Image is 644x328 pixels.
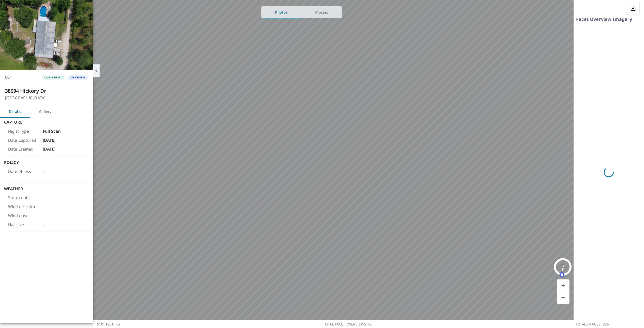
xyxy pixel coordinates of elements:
h4: Flight Type [8,129,43,134]
h4: Wind direction [8,204,43,209]
h4: - [43,213,85,218]
h4: 001 [5,75,12,80]
div: 185 [559,272,565,279]
h4: Capture [4,120,89,125]
h4: [DATE] [43,147,85,152]
div: - [43,204,85,209]
h4: Full Scan [43,129,85,134]
h4: Date of loss [8,169,43,174]
span: Gallery [33,109,57,115]
span: IN REVIEW [68,76,88,79]
span: Details [3,109,27,115]
span: ASSESS DETECT [42,76,66,79]
h4: - [43,195,85,200]
h4: Storm date [8,195,43,200]
h4: - [43,169,85,174]
h4: - [43,222,85,227]
span: Mosaic [305,9,339,16]
h4: [GEOGRAPHIC_DATA] [5,96,88,101]
h4: Date Captured [8,138,43,143]
h4: Date Created [8,147,43,152]
h3: 38094 Hickory Dr [5,88,88,94]
h4: Policy [4,160,89,165]
span: TOTAL FACET OVERVIEWS : 86 [319,321,372,327]
span: S1011231.JPG [93,321,120,327]
span: Photos [264,9,299,16]
button: Download Imagery [627,2,639,15]
h4: Weather [4,186,89,192]
h4: [DATE] [43,138,85,143]
p: Facet Overview Imagery [576,17,632,21]
h4: Wind gust [8,213,43,218]
h4: Hail size [8,222,43,227]
span: TOTAL IMAGES : 326 [571,321,609,327]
